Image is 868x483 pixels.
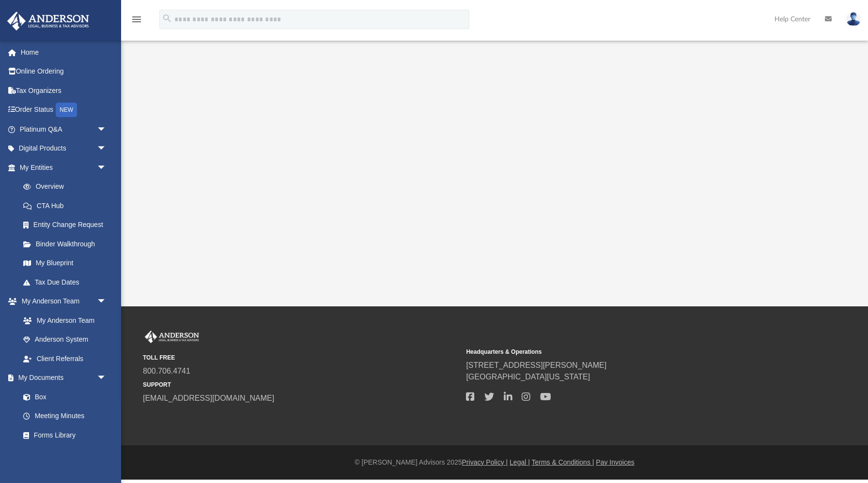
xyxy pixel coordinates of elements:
img: User Pic [846,12,861,26]
a: My Anderson Team [14,311,111,330]
span: arrow_drop_down [97,139,116,159]
a: Box [14,387,111,407]
span: arrow_drop_down [97,292,116,312]
a: Digital Productsarrow_drop_down [7,139,121,158]
small: TOLL FREE [143,353,459,362]
a: Online Ordering [7,62,121,81]
a: Pay Invoices [596,458,634,466]
a: [STREET_ADDRESS][PERSON_NAME] [466,361,606,369]
a: Notarize [14,445,116,464]
small: SUPPORT [143,380,459,389]
a: Tax Organizers [7,81,121,100]
a: Legal | [510,458,530,466]
div: NEW [56,103,77,117]
img: Anderson Advisors Platinum Portal [143,331,201,343]
a: Home [7,43,121,62]
a: Meeting Minutes [14,407,116,426]
a: Client Referrals [14,349,116,368]
a: My Documentsarrow_drop_down [7,368,116,388]
a: Entity Change Request [14,215,121,235]
span: arrow_drop_down [97,158,116,178]
a: Privacy Policy | [462,458,508,466]
a: Order StatusNEW [7,100,121,120]
i: menu [131,14,142,25]
img: Anderson Advisors Platinum Portal [4,12,92,30]
a: My Entitiesarrow_drop_down [7,158,121,177]
span: arrow_drop_down [97,120,116,139]
a: [GEOGRAPHIC_DATA][US_STATE] [466,373,590,381]
a: Terms & Conditions | [532,458,594,466]
span: arrow_drop_down [97,368,116,388]
a: Tax Due Dates [14,272,121,292]
a: My Anderson Teamarrow_drop_down [7,292,116,311]
a: Binder Walkthrough [14,234,121,254]
a: 800.706.4741 [143,367,190,375]
a: Forms Library [14,425,111,445]
small: Headquarters & Operations [466,347,782,356]
a: My Blueprint [14,254,116,273]
div: © [PERSON_NAME] Advisors 2025 [121,457,868,468]
a: menu [131,18,142,25]
a: CTA Hub [14,196,121,215]
a: Anderson System [14,330,116,349]
i: search [162,13,172,24]
a: [EMAIL_ADDRESS][DOMAIN_NAME] [143,394,274,402]
a: Platinum Q&Aarrow_drop_down [7,120,121,139]
a: Overview [14,177,121,196]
